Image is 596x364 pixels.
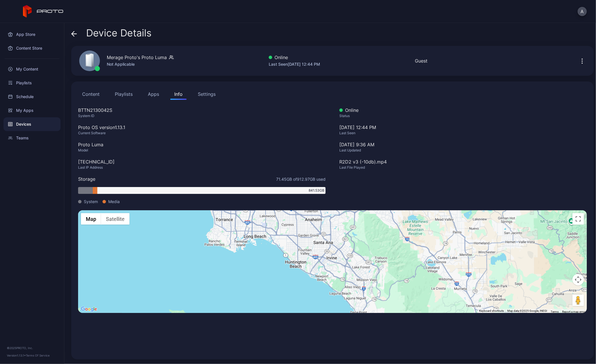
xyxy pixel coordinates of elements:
[3,104,61,117] a: My Apps
[3,28,61,41] a: App Store
[578,7,587,16] button: A
[479,309,504,313] button: Keyboard shortcuts
[551,310,559,313] a: Terms (opens in new tab)
[174,91,183,98] div: Info
[3,41,61,55] a: Content Store
[276,176,326,182] span: 71.45 GB of 912.97 GB used
[78,176,95,182] div: Storage
[309,188,324,193] span: 841.53 GB
[339,114,587,118] div: Status
[81,213,101,225] button: Show street map
[78,107,326,114] div: BTTN2130042S
[339,158,587,165] div: R2D2 v3 (-10db).mp4
[194,88,220,100] button: Settings
[269,61,320,68] div: Last Seen [DATE] 12:44 PM
[108,198,120,205] span: Media
[107,61,174,68] div: Not Applicable
[26,354,50,357] a: Terms Of Service
[339,107,587,114] div: Online
[339,165,587,170] div: Last File Played
[3,117,61,131] a: Devices
[78,114,326,118] div: System ID
[572,295,584,306] button: Drag Pegman onto the map to open Street View
[339,124,587,141] div: [DATE] 12:44 PM
[80,305,98,313] a: Open this area in Google Maps (opens a new window)
[198,91,216,98] div: Settings
[415,57,427,64] div: Guest
[7,354,26,357] span: Version 1.13.1 •
[101,213,129,225] button: Show satellite imagery
[78,131,326,135] div: Current Software
[3,62,61,76] a: My Content
[78,165,326,170] div: Last IP Address
[84,198,98,205] span: System
[78,148,326,153] div: Model
[339,131,587,135] div: Last Seen
[269,54,320,61] div: Online
[78,141,326,148] div: Proto Luma
[144,88,163,100] button: Apps
[107,54,167,61] div: Merage Proto's Proto Luma
[339,148,587,153] div: Last Updated
[7,346,57,350] div: © 2025 PROTO, Inc.
[78,124,326,131] div: Proto OS version 1.13.1
[339,141,587,148] div: [DATE] 9:36 AM
[80,305,98,313] img: Google
[3,90,61,104] a: Schedule
[572,274,584,285] button: Map camera controls
[78,88,104,100] button: Content
[3,131,61,145] a: Teams
[562,310,585,313] a: Report a map error
[170,88,187,100] button: Info
[111,88,137,100] button: Playlists
[86,28,152,38] span: Device Details
[572,213,584,225] button: Toggle fullscreen view
[78,158,326,165] div: [TECHNICAL_ID]
[3,76,61,90] a: Playlists
[507,309,547,312] span: Map data ©2025 Google, INEGI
